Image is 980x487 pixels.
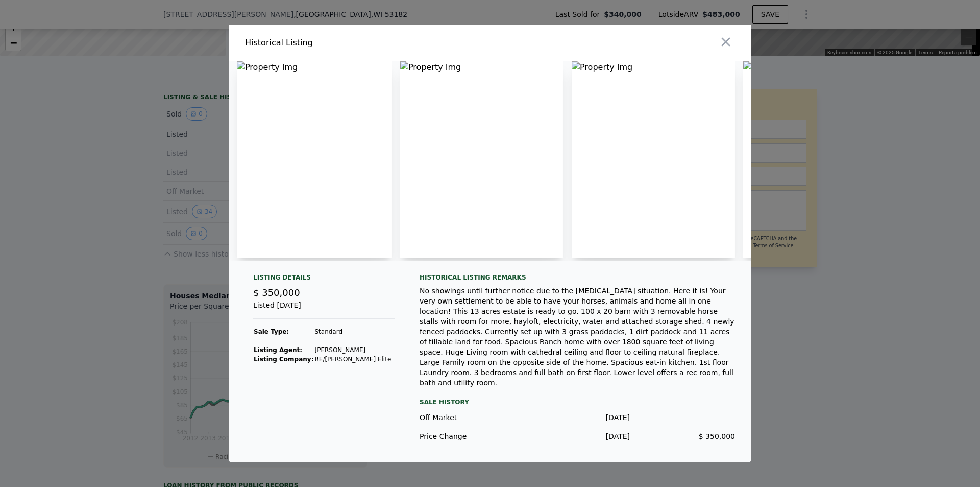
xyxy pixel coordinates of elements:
[420,412,525,423] div: Off Market
[253,287,300,298] span: $ 350,000
[245,37,486,49] div: Historical Listing
[254,328,289,335] strong: Sale Type:
[525,431,630,442] div: [DATE]
[253,273,395,286] div: Listing Details
[253,300,395,319] div: Listed [DATE]
[254,346,302,354] strong: Listing Agent:
[420,286,735,388] div: No showings until further notice due to the [MEDICAL_DATA] situation. Here it is! Your very own s...
[314,327,391,336] td: Standard
[743,61,906,258] img: Property Img
[572,61,735,258] img: Property Img
[314,345,391,355] td: [PERSON_NAME]
[400,61,563,258] img: Property Img
[420,396,735,408] div: Sale History
[420,273,735,282] div: Historical Listing remarks
[237,61,392,258] img: Property Img
[420,431,525,442] div: Price Change
[314,355,391,364] td: RE/[PERSON_NAME] Elite
[254,356,313,363] strong: Listing Company:
[699,432,735,440] span: $ 350,000
[525,412,630,423] div: [DATE]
